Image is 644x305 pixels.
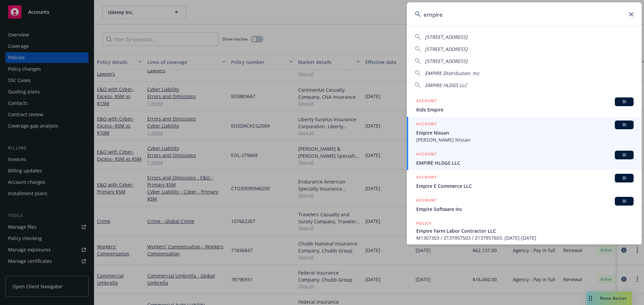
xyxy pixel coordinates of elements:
span: Empire Software Inc [416,206,634,213]
a: ACCOUNTBIEMPIRE HLDGS LLC [407,147,642,170]
span: [STREET_ADDRESS] [425,46,468,52]
a: ACCOUNTBIEmpire Software Inc [407,193,642,216]
span: [PERSON_NAME] Nissan [416,136,634,143]
input: Search... [407,2,642,26]
span: Kids Empire [416,106,634,113]
span: EMPIRE Distribution, Inc. [425,70,481,76]
span: BI [618,198,631,204]
h5: ACCOUNT [416,151,437,159]
h5: ACCOUNT [416,97,437,105]
a: POLICYEmpire Farm Labor Contractor LLCM1307303 / Z137957503 / Z137957603, [DATE]-[DATE] [407,216,642,245]
span: Empire E Commerce LLC [416,182,634,189]
span: BI [618,122,631,128]
span: EMPIRE HLDGS LLC [416,159,634,166]
a: ACCOUNTBIKids Empire [407,94,642,117]
h5: ACCOUNT [416,121,437,129]
span: BI [618,99,631,105]
span: M1307303 / Z137957503 / Z137957603, [DATE]-[DATE] [416,234,634,241]
a: ACCOUNTBIEmpire E Commerce LLC [407,170,642,193]
h5: ACCOUNT [416,174,437,182]
span: Empire Nissan [416,129,634,136]
span: [STREET_ADDRESS] [425,58,468,64]
span: Empire Farm Labor Contractor LLC [416,227,634,234]
span: EMPIRE HLDGS LLC [425,82,467,88]
span: [STREET_ADDRESS] [425,34,468,40]
h5: ACCOUNT [416,197,437,205]
span: BI [618,152,631,158]
span: BI [618,175,631,181]
a: ACCOUNTBIEmpire Nissan[PERSON_NAME] Nissan [407,117,642,147]
h5: POLICY [416,220,432,227]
